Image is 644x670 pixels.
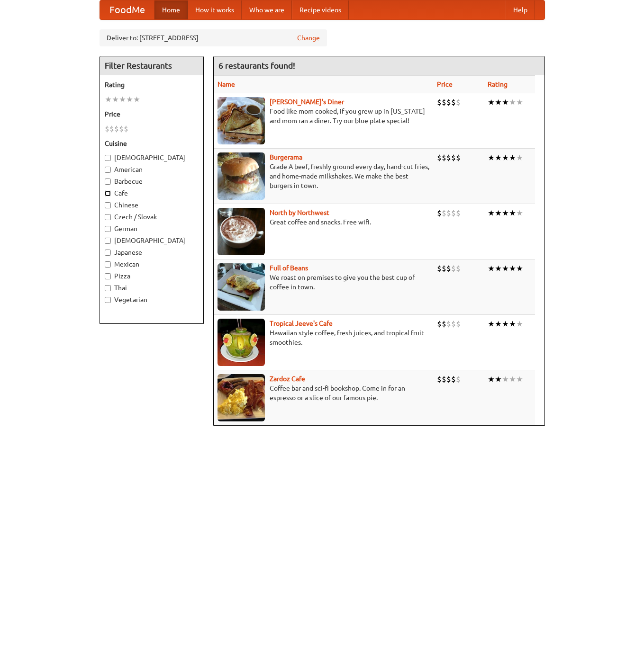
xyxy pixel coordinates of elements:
[270,209,329,216] a: North by Northwest
[218,61,295,70] ng-pluralize: 6 restaurants found!
[442,97,446,107] li: $
[509,319,516,329] li: ★
[218,152,265,200] img: burgerama.jpg
[270,264,308,272] a: Full of Beans
[495,263,502,274] li: ★
[105,124,109,134] li: $
[495,374,502,384] li: ★
[105,188,199,198] label: Cafe
[488,208,495,218] li: ★
[437,208,442,218] li: $
[446,319,451,329] li: $
[488,80,508,88] a: Rating
[242,0,292,19] a: Who we are
[105,177,199,186] label: Barbecue
[105,224,199,233] label: German
[105,261,111,268] input: Mexican
[488,374,495,384] li: ★
[451,152,456,163] li: $
[442,152,446,163] li: $
[516,319,523,329] li: ★
[218,319,265,366] img: jeeves.jpg
[105,200,199,210] label: Chinese
[105,153,199,162] label: [DEMOGRAPHIC_DATA]
[105,271,199,281] label: Pizza
[105,155,111,161] input: [DEMOGRAPHIC_DATA]
[105,259,199,269] label: Mexican
[119,124,124,134] li: $
[509,263,516,274] li: ★
[105,202,111,208] input: Chinese
[516,263,523,274] li: ★
[270,153,302,161] b: Burgerama
[451,263,456,274] li: $
[270,375,305,383] a: Zardoz Cafe
[297,33,320,43] a: Change
[218,263,265,311] img: beans.jpg
[442,263,446,274] li: $
[218,217,429,227] p: Great coffee and snacks. Free wifi.
[446,97,451,107] li: $
[218,328,429,347] p: Hawaiian style coffee, fresh juices, and tropical fruit smoothies.
[100,0,154,19] a: FoodMe
[105,179,111,185] input: Barbecue
[126,94,133,105] li: ★
[451,208,456,218] li: $
[292,0,349,19] a: Recipe videos
[105,285,111,291] input: Thai
[114,124,119,134] li: $
[509,97,516,107] li: ★
[437,319,442,329] li: $
[506,0,535,19] a: Help
[488,263,495,274] li: ★
[437,263,442,274] li: $
[509,374,516,384] li: ★
[270,98,344,106] a: [PERSON_NAME]'s Diner
[446,152,451,163] li: $
[105,94,112,105] li: ★
[218,97,265,144] img: sallys.jpg
[105,226,111,232] input: German
[100,56,203,75] h4: Filter Restaurants
[105,238,111,244] input: [DEMOGRAPHIC_DATA]
[446,263,451,274] li: $
[442,208,446,218] li: $
[509,208,516,218] li: ★
[218,80,235,88] a: Name
[437,152,442,163] li: $
[495,319,502,329] li: ★
[218,273,429,292] p: We roast on premises to give you the best cup of coffee in town.
[456,152,461,163] li: $
[105,167,111,173] input: American
[488,97,495,107] li: ★
[105,165,199,174] label: American
[218,208,265,255] img: north.jpg
[516,374,523,384] li: ★
[100,29,327,46] div: Deliver to: [STREET_ADDRESS]
[446,374,451,384] li: $
[105,109,199,119] h5: Price
[218,374,265,421] img: zardoz.jpg
[456,319,461,329] li: $
[516,208,523,218] li: ★
[451,374,456,384] li: $
[502,152,509,163] li: ★
[456,97,461,107] li: $
[109,124,114,134] li: $
[495,152,502,163] li: ★
[105,283,199,293] label: Thai
[119,94,126,105] li: ★
[446,208,451,218] li: $
[442,319,446,329] li: $
[456,374,461,384] li: $
[509,152,516,163] li: ★
[188,0,242,19] a: How it works
[105,273,111,279] input: Pizza
[124,124,128,134] li: $
[451,97,456,107] li: $
[516,97,523,107] li: ★
[437,97,442,107] li: $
